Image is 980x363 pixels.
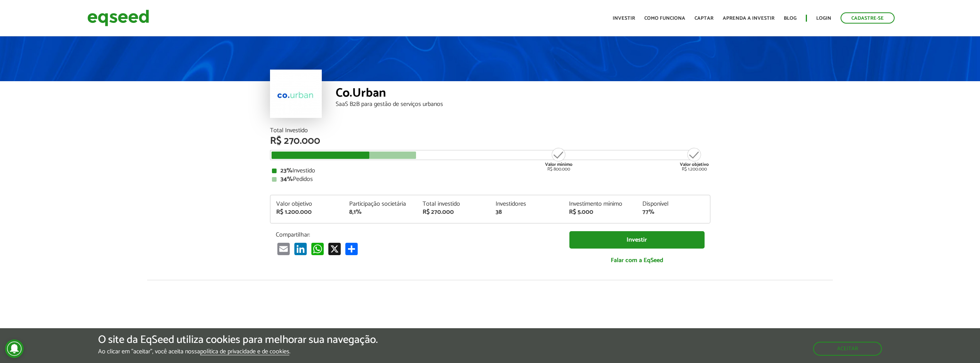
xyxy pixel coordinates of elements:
div: Disponível [642,201,704,207]
h5: O site da EqSeed utiliza cookies para melhorar sua navegação. [98,334,378,346]
div: 77% [642,209,704,215]
div: R$ 800.000 [544,147,573,172]
div: R$ 270.000 [423,209,484,215]
strong: 34% [280,174,293,184]
div: SaaS B2B para gestão de serviços urbanos [336,101,710,107]
div: Investidores [496,201,557,207]
strong: Valor mínimo [545,161,572,168]
div: 8,1% [349,209,411,215]
div: Total Investido [270,128,710,134]
div: Valor objetivo [276,201,338,207]
a: Cadastre-se [841,12,895,24]
a: WhatsApp [310,242,325,255]
a: Investir [613,16,635,21]
div: R$ 1.200.000 [680,147,709,172]
div: Co.Urban [336,87,710,101]
div: 38 [496,209,557,215]
a: Blog [784,16,797,21]
a: X [327,242,342,255]
p: Compartilhar: [276,231,558,239]
div: Total investido [423,201,484,207]
strong: Valor objetivo [680,161,709,168]
a: Aprenda a investir [723,16,774,21]
a: Como funciona [644,16,685,21]
img: EqSeed [87,8,149,28]
a: Compartilhar [344,242,359,255]
a: política de privacidade e de cookies [200,349,289,355]
a: Investir [569,231,705,249]
div: Participação societária [349,201,411,207]
a: Login [816,16,831,21]
a: LinkedIn [293,242,308,255]
div: Pedidos [272,176,708,182]
a: Captar [695,16,713,21]
a: Falar com a EqSeed [569,252,705,268]
div: Investido [272,168,708,174]
strong: 23% [280,165,292,176]
button: Aceitar [813,342,882,356]
div: R$ 5.000 [569,209,631,215]
div: R$ 1.200.000 [276,209,338,215]
div: R$ 270.000 [270,136,710,146]
a: Email [276,242,291,255]
div: Investimento mínimo [569,201,631,207]
p: Ao clicar em "aceitar", você aceita nossa . [98,348,378,355]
